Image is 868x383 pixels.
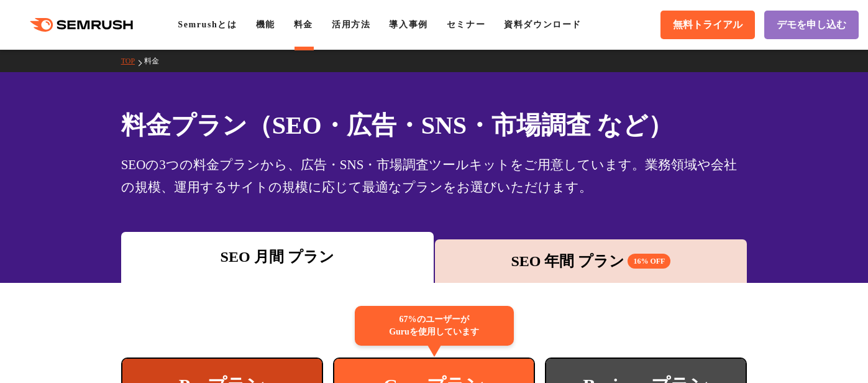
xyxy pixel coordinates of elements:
div: SEO 年間 プラン [441,250,741,272]
h1: 料金プラン（SEO・広告・SNS・市場調査 など） [121,107,747,144]
div: SEOの3つの料金プランから、広告・SNS・市場調査ツールキットをご用意しています。業務領域や会社の規模、運用するサイトの規模に応じて最適なプランをお選びいただけます。 [121,154,747,198]
a: 機能 [256,20,275,29]
a: 料金 [144,57,168,65]
a: Semrushとは [178,20,237,29]
span: 無料トライアル [673,19,742,32]
a: 活用方法 [332,20,370,29]
a: 無料トライアル [660,11,755,39]
a: 資料ダウンロード [504,20,582,29]
a: TOP [121,57,144,65]
span: 16% OFF [628,254,670,269]
span: デモを申し込む [777,19,846,32]
a: デモを申し込む [764,11,859,39]
a: セミナー [447,20,485,29]
div: 67%のユーザーが Guruを使用しています [355,306,514,346]
a: 導入事例 [389,20,427,29]
div: SEO 月間 プラン [127,246,427,268]
a: 料金 [294,20,313,29]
